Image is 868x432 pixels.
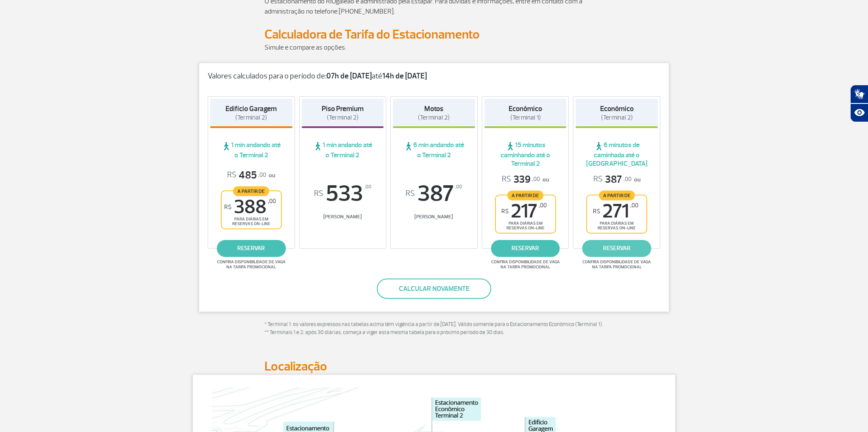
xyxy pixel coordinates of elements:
span: (Terminal 2) [418,114,450,122]
span: 1 min andando até o Terminal 2 [302,141,384,159]
p: ou [227,169,275,182]
span: Confira disponibilidade de vaga na tarifa promocional [490,259,561,270]
span: [PERSON_NAME] [302,214,384,220]
span: 6 minutos de caminhada até o [GEOGRAPHIC_DATA] [576,141,658,168]
button: Abrir tradutor de língua de sinais. [850,85,868,103]
span: (Terminal 2) [601,114,633,122]
strong: Econômico [600,104,634,113]
span: 485 [227,169,266,182]
span: (Terminal 1) [510,114,541,122]
sup: R$ [593,208,600,215]
strong: Edifício Garagem [225,104,277,113]
p: ou [502,173,549,186]
sup: ,00 [630,202,638,209]
div: Plugin de acessibilidade da Hand Talk. [850,85,868,122]
span: A partir de [233,186,269,196]
sup: ,00 [455,182,462,192]
p: Simule e compare as opções. [264,42,604,53]
span: 533 [302,182,384,205]
sup: R$ [501,208,509,215]
span: 271 [593,202,638,221]
p: * Terminal 1: os valores expressos nas tabelas acima têm vigência a partir de [DATE]. Válido some... [264,321,604,337]
span: 339 [502,173,540,186]
span: para diárias em reservas on-line [503,221,548,231]
span: 217 [501,202,547,221]
span: (Terminal 2) [235,114,267,122]
strong: Piso Premium [322,104,364,113]
sup: R$ [224,203,231,211]
strong: Econômico [509,104,542,113]
a: reservar [491,240,560,257]
a: reservar [582,240,651,257]
span: 1 min andando até o Terminal 2 [210,141,292,159]
strong: 07h de [DATE] [326,71,372,81]
sup: ,00 [364,182,371,192]
span: 388 [224,198,276,217]
span: [PERSON_NAME] [393,214,475,220]
span: (Terminal 2) [327,114,359,122]
span: 387 [593,173,632,186]
strong: Motos [424,104,443,113]
span: para diárias em reservas on-line [594,221,639,231]
span: 15 minutos caminhando até o Terminal 2 [484,141,567,168]
button: Calcular novamente [377,279,491,299]
span: A partir de [599,190,635,200]
h2: Calculadora de Tarifa do Estacionamento [264,27,604,42]
span: Confira disponibilidade de vaga na tarifa promocional [581,259,652,270]
span: para diárias em reservas on-line [229,217,274,226]
a: reservar [217,240,286,257]
sup: ,00 [268,198,276,205]
p: Valores calculados para o período de: até [208,72,660,81]
span: 6 min andando até o Terminal 2 [393,141,475,159]
h2: Localização [264,359,604,374]
sup: R$ [314,189,323,198]
strong: 14h de [DATE] [382,71,427,81]
p: ou [593,173,640,186]
sup: R$ [406,189,415,198]
span: A partir de [507,190,543,200]
button: Abrir recursos assistivos. [850,103,868,122]
span: 387 [393,182,475,205]
sup: ,00 [539,202,547,209]
span: Confira disponibilidade de vaga na tarifa promocional [216,259,287,270]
